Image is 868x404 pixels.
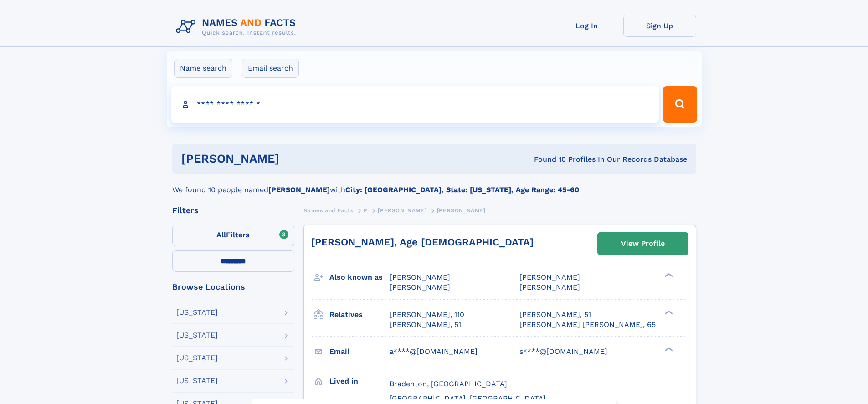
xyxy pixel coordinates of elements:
div: View Profile [621,233,665,254]
b: [PERSON_NAME] [268,185,330,194]
div: Browse Locations [172,283,294,291]
span: All [216,230,226,239]
a: Names and Facts [303,205,354,216]
a: [PERSON_NAME], 51 [519,310,591,320]
h3: Also known as [329,270,390,285]
span: [PERSON_NAME] [437,207,486,214]
label: Filters [172,225,294,246]
div: Filters [172,206,294,215]
span: [PERSON_NAME] [390,273,450,281]
a: P [364,205,368,216]
div: We found 10 people named with . [172,174,696,195]
span: [GEOGRAPHIC_DATA], [GEOGRAPHIC_DATA] [390,394,546,403]
a: [PERSON_NAME] [PERSON_NAME], 65 [519,320,656,330]
a: [PERSON_NAME] [378,205,426,216]
div: [US_STATE] [176,332,218,339]
button: Search Button [663,86,697,123]
div: [US_STATE] [176,354,218,362]
span: [PERSON_NAME] [378,207,426,214]
h1: [PERSON_NAME] [181,153,407,164]
img: Logo Names and Facts [172,15,303,39]
span: [PERSON_NAME] [390,283,450,291]
h3: Lived in [329,373,390,389]
div: [US_STATE] [176,309,218,316]
h3: Email [329,344,390,359]
div: ❯ [663,309,673,315]
a: View Profile [598,233,688,255]
a: [PERSON_NAME], 51 [390,320,461,330]
a: [PERSON_NAME], Age [DEMOGRAPHIC_DATA] [311,236,534,248]
span: [PERSON_NAME] [519,283,580,291]
label: Name search [174,59,232,78]
a: [PERSON_NAME], 110 [390,310,464,320]
div: [US_STATE] [176,377,218,384]
b: City: [GEOGRAPHIC_DATA], State: [US_STATE], Age Range: 45-60 [345,185,579,194]
span: [PERSON_NAME] [519,273,580,281]
a: Sign Up [623,15,696,37]
div: ❯ [663,272,673,278]
div: ❯ [663,346,673,352]
label: Email search [242,59,299,78]
input: search input [171,86,659,123]
span: P [364,207,368,214]
div: Found 10 Profiles In Our Records Database [406,154,687,164]
a: Log In [550,15,623,37]
h3: Relatives [329,307,390,322]
span: Bradenton, [GEOGRAPHIC_DATA] [390,379,507,388]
